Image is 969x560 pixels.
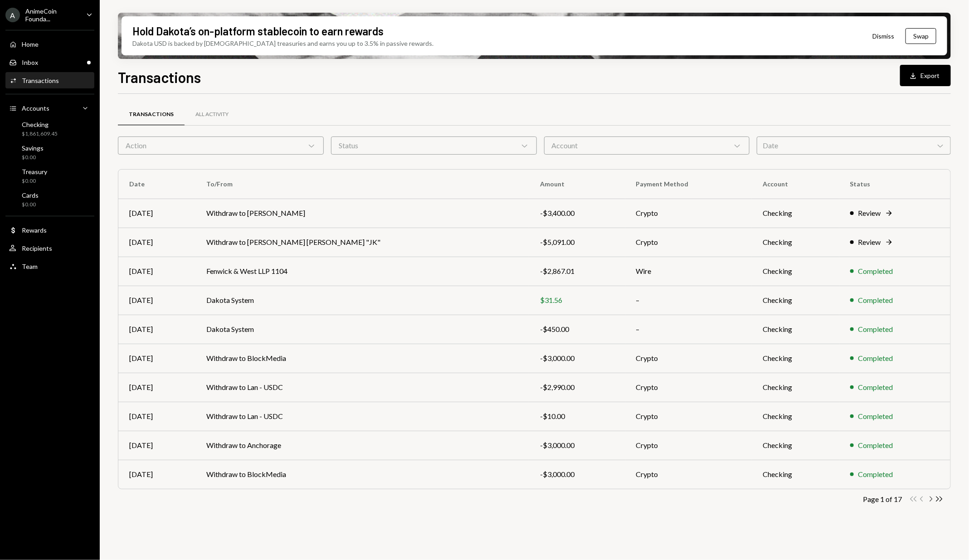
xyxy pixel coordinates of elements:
div: [DATE] [129,353,185,364]
td: Checking [752,286,839,315]
a: Transactions [5,72,94,88]
td: Withdraw to BlockMedia [195,460,529,489]
div: $0.00 [22,177,47,185]
div: [DATE] [129,237,185,248]
div: -$3,400.00 [540,208,614,219]
div: -$5,091.00 [540,237,614,248]
div: Action [118,136,324,155]
div: Completed [858,411,893,422]
a: Home [5,36,94,52]
td: Withdraw to Lan - USDC [195,402,529,431]
div: Rewards [22,226,47,234]
div: -$450.00 [540,324,614,335]
div: [DATE] [129,411,185,422]
div: Review [858,208,881,219]
a: Treasury$0.00 [5,165,94,187]
td: Checking [752,344,839,373]
div: Team [22,263,38,270]
td: Crypto [625,431,752,460]
div: [DATE] [129,208,185,219]
td: Crypto [625,373,752,402]
div: A [5,8,20,22]
button: Export [900,65,951,86]
div: Completed [858,440,893,451]
th: Payment Method [625,170,752,199]
div: Date [757,136,951,155]
td: Checking [752,460,839,489]
div: Cards [22,191,39,199]
div: -$3,000.00 [540,440,614,451]
h1: Transactions [118,68,201,86]
div: Dakota USD is backed by [DEMOGRAPHIC_DATA] treasuries and earns you up to 3.5% in passive rewards. [132,39,433,48]
div: Page 1 of 17 [863,495,902,503]
td: Fenwick & West LLP 1104 [195,257,529,286]
a: Rewards [5,222,94,238]
div: Transactions [129,111,174,118]
a: Checking$1,861,609.45 [5,118,94,140]
a: Recipients [5,240,94,256]
td: Crypto [625,402,752,431]
div: Account [544,136,750,155]
td: Withdraw to Anchorage [195,431,529,460]
td: Wire [625,257,752,286]
div: [DATE] [129,382,185,393]
a: Team [5,258,94,274]
a: Cards$0.00 [5,189,94,210]
div: [DATE] [129,295,185,306]
div: All Activity [195,111,229,118]
div: $31.56 [540,295,614,306]
div: Treasury [22,168,47,175]
th: To/From [195,170,529,199]
td: Crypto [625,460,752,489]
div: Accounts [22,104,49,112]
div: Status [331,136,537,155]
button: Dismiss [861,25,906,47]
div: Checking [22,121,58,128]
div: -$3,000.00 [540,353,614,364]
a: Savings$0.00 [5,141,94,163]
div: Completed [858,324,893,335]
div: $1,861,609.45 [22,130,58,138]
div: Savings [22,144,44,152]
div: $0.00 [22,154,44,161]
td: Crypto [625,228,752,257]
div: [DATE] [129,324,185,335]
div: $0.00 [22,201,39,209]
div: -$3,000.00 [540,469,614,480]
div: Completed [858,382,893,393]
a: Accounts [5,100,94,116]
td: Checking [752,315,839,344]
div: Review [858,237,881,248]
a: Inbox [5,54,94,70]
th: Date [118,170,195,199]
td: Checking [752,402,839,431]
div: [DATE] [129,266,185,277]
td: Crypto [625,344,752,373]
td: Checking [752,199,839,228]
div: [DATE] [129,440,185,451]
div: [DATE] [129,469,185,480]
a: All Activity [185,103,239,126]
div: Completed [858,266,893,277]
td: Withdraw to Lan - USDC [195,373,529,402]
th: Amount [529,170,625,199]
div: Transactions [22,77,59,84]
a: Transactions [118,103,185,126]
div: -$2,867.01 [540,266,614,277]
div: Completed [858,295,893,306]
td: Checking [752,257,839,286]
th: Status [839,170,950,199]
td: Crypto [625,199,752,228]
div: Completed [858,353,893,364]
td: Dakota System [195,286,529,315]
div: Inbox [22,58,38,66]
td: – [625,315,752,344]
td: Withdraw to BlockMedia [195,344,529,373]
div: Completed [858,469,893,480]
td: Checking [752,373,839,402]
td: Withdraw to [PERSON_NAME] [PERSON_NAME] "JK" [195,228,529,257]
td: Checking [752,431,839,460]
div: Recipients [22,244,52,252]
div: -$10.00 [540,411,614,422]
th: Account [752,170,839,199]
